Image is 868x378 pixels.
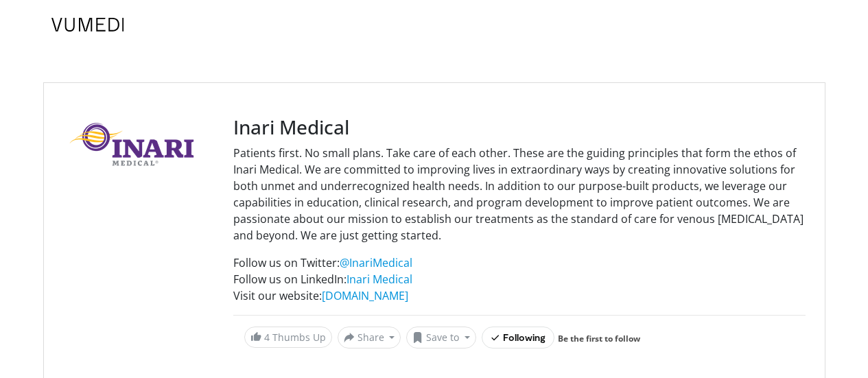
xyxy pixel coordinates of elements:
a: @InariMedical [340,255,412,270]
button: Following [482,327,555,349]
img: VuMedi Logo [51,18,124,32]
a: 4 Thumbs Up [244,327,332,348]
p: Follow us on Twitter: Follow us on LinkedIn: Visit our website: [233,255,806,304]
span: 4 [264,331,270,344]
p: Patients first. No small plans. Take care of each other. These are the guiding principles that fo... [233,145,806,244]
a: Inari Medical [347,272,412,287]
a: Be the first to follow [558,333,640,344]
button: Share [338,327,401,349]
button: Save to [406,327,476,349]
h3: Inari Medical [233,116,806,139]
a: [DOMAIN_NAME] [322,288,408,303]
